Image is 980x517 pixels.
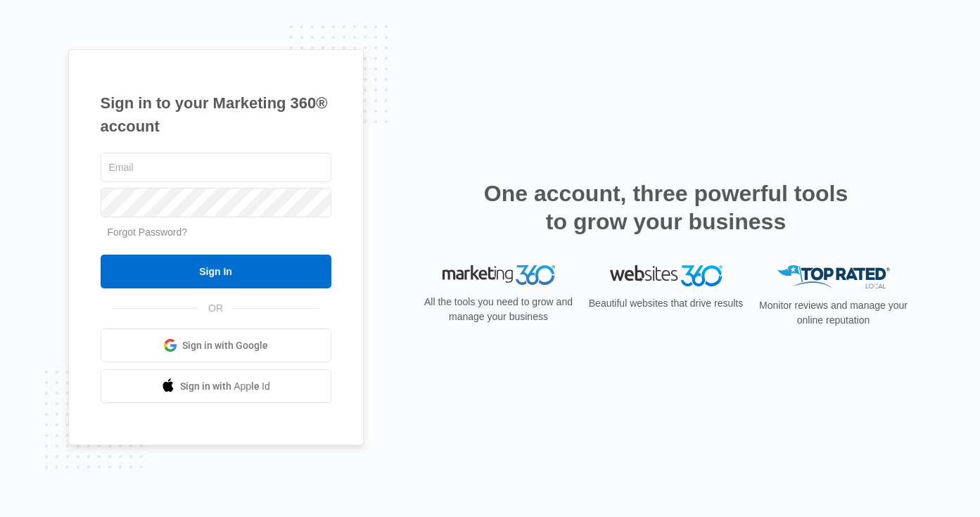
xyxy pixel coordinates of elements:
[198,301,233,316] span: OR
[480,179,853,236] h2: One account, three powerful tools to grow your business
[101,369,331,403] a: Sign in with Apple Id
[777,265,890,288] img: Top Rated Local
[610,265,723,286] img: Websites 360
[420,295,578,324] p: All the tools you need to grow and manage your business
[587,296,745,311] p: Beautiful websites that drive results
[101,255,331,288] input: Sign In
[182,338,268,353] span: Sign in with Google
[101,328,331,362] a: Sign in with Google
[180,379,270,394] span: Sign in with Apple Id
[101,91,331,138] h1: Sign in to your Marketing 360® account
[443,265,555,285] img: Marketing 360
[108,226,188,238] a: Forgot Password?
[101,153,331,182] input: Email
[755,298,912,328] p: Monitor reviews and manage your online reputation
